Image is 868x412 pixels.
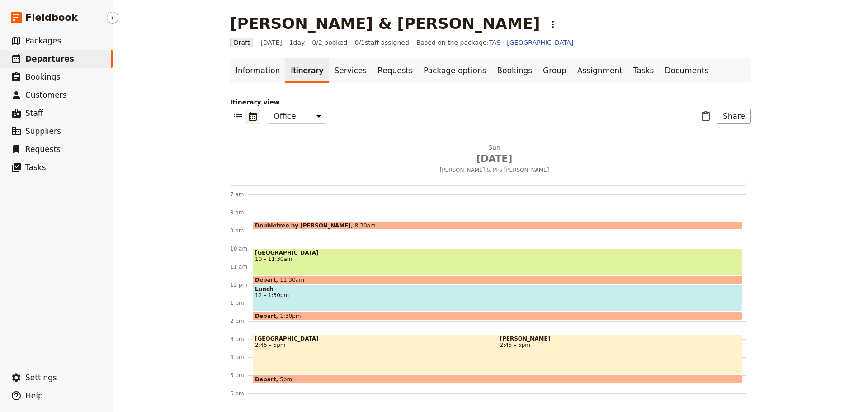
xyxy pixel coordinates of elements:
div: 2 pm [230,317,253,325]
span: Bookings [25,72,60,81]
div: [PERSON_NAME]2:45 – 5pm [498,334,743,374]
span: Fieldbook [25,11,78,24]
a: Assignment [572,58,628,83]
div: Depart1:30pm [253,312,742,320]
span: Requests [25,145,61,154]
span: 5pm [280,376,292,382]
span: 0 / 1 staff assigned [354,38,409,47]
div: 3 pm [230,336,253,343]
a: Bookings [492,58,538,83]
a: Tasks [628,58,660,83]
span: 12 – 1:30pm [255,292,740,298]
span: Help [25,391,43,400]
div: [GEOGRAPHIC_DATA]2:45 – 5pm [253,334,669,374]
div: Depart5pm [253,375,742,384]
span: Settings [25,373,57,382]
div: Lunch12 – 1:30pm [253,284,742,311]
a: Package options [418,58,491,83]
a: Services [329,58,373,83]
span: Doubletree by [PERSON_NAME] [255,223,355,228]
div: Doubletree by [PERSON_NAME]8:30am [253,221,742,230]
div: 12 pm [230,281,253,289]
span: 2:45 – 5pm [255,342,667,348]
a: TAS - [GEOGRAPHIC_DATA] [489,39,573,46]
span: [PERSON_NAME] & Mrs [PERSON_NAME] [253,166,736,174]
span: [GEOGRAPHIC_DATA] [255,336,667,342]
button: Hide menu [107,12,118,24]
a: Itinerary [285,58,329,83]
span: Depart [255,376,280,382]
div: 10 am [230,245,253,252]
span: Tasks [25,163,46,172]
span: 2:45 – 5pm [500,342,741,348]
span: Lunch [255,286,740,292]
a: Group [538,58,572,83]
div: 9 am [230,227,253,234]
div: 4 pm [230,354,253,361]
span: 10 – 11:30am [255,256,740,262]
div: 6 pm [230,390,253,397]
span: 11:30am [280,277,304,283]
span: Draft [230,38,253,47]
button: Calendar view [245,109,260,124]
span: 8:30am [355,223,376,228]
div: 1 pm [230,299,253,307]
a: Information [230,58,285,83]
span: [DATE] [260,38,282,47]
span: Based on the package: [416,38,574,47]
a: Documents [659,58,714,83]
a: Requests [372,58,418,83]
span: Departures [25,54,74,63]
span: [PERSON_NAME] [500,336,741,342]
button: Sun [DATE][PERSON_NAME] & Mrs [PERSON_NAME] [253,143,740,176]
p: Itinerary view [230,98,751,107]
div: 5 pm [230,372,253,379]
span: [GEOGRAPHIC_DATA] [255,250,740,256]
span: 1 day [289,38,305,47]
span: Customers [25,90,66,99]
h1: [PERSON_NAME] & [PERSON_NAME] [230,14,540,33]
span: Depart [255,277,280,283]
span: Staff [25,109,43,118]
button: Share [717,109,751,124]
span: 0/2 booked [312,38,347,47]
div: 7 am [230,191,253,198]
div: Depart11:30am [253,275,742,284]
div: [GEOGRAPHIC_DATA]10 – 11:30am [253,248,742,275]
h2: Sun [256,143,732,166]
div: 8 am [230,209,253,216]
div: 11 am [230,263,253,270]
span: Depart [255,313,280,319]
button: Paste itinerary item [698,109,713,124]
span: [DATE] [256,152,732,166]
span: 1:30pm [280,313,301,319]
button: List view [230,109,245,124]
button: Actions [545,17,561,32]
span: Packages [25,36,61,45]
span: Suppliers [25,127,61,136]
